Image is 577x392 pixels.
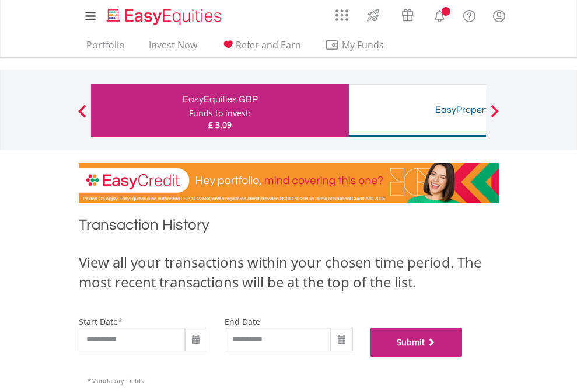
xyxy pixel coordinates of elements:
[79,252,499,293] div: View all your transactions within your chosen time period. The most recent transactions will be a...
[370,328,463,357] button: Submit
[483,110,506,122] button: Next
[390,3,425,25] a: Vouchers
[454,3,484,26] a: FAQ's and Support
[98,91,342,107] div: EasyEquities GBP
[216,39,306,57] a: Refer and Earn
[325,37,401,53] span: My Funds
[104,7,226,26] img: EasyEquities_Logo.png
[208,119,232,130] span: £ 3.09
[328,3,356,22] a: AppsGrid
[82,39,130,57] a: Portfolio
[79,316,118,327] label: start date
[71,110,94,122] button: Previous
[398,6,417,25] img: vouchers-v2.svg
[79,214,499,241] h1: Transaction History
[484,3,514,29] a: My Profile
[79,163,499,203] img: EasyCredit Promotion Banner
[425,3,454,26] a: Notifications
[144,39,202,57] a: Invest Now
[225,316,260,327] label: end date
[102,3,226,26] a: Home page
[88,376,144,385] span: Mandatory Fields
[189,107,251,119] div: Funds to invest:
[236,39,301,51] span: Refer and Earn
[335,9,348,22] img: grid-menu-icon.svg
[363,6,383,25] img: thrive-v2.svg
